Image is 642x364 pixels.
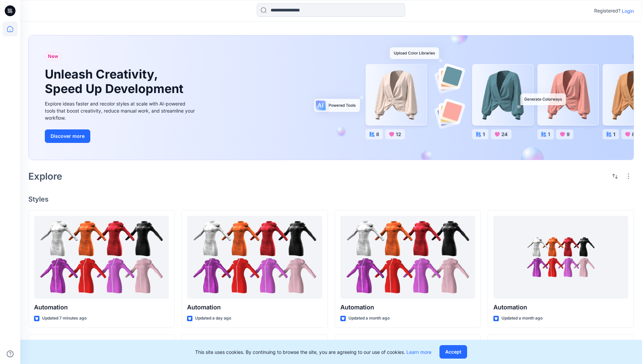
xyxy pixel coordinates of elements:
[622,7,634,14] p: Login
[187,303,322,312] p: Automation
[45,129,196,143] a: Discover more
[594,7,620,15] p: Registered?
[501,315,543,322] p: Updated a month ago
[45,100,196,121] div: Explore ideas faster and recolor styles at scale with AI-powered tools that boost creativity, red...
[34,303,169,312] p: Automation
[348,315,390,322] p: Updated a month ago
[48,52,58,60] span: New
[28,195,634,203] h4: Styles
[28,171,62,182] h2: Explore
[34,216,169,299] a: Automation
[187,216,322,299] a: Automation
[439,345,467,359] button: Accept
[195,348,431,356] p: This site uses cookies. By continuing to browse the site, you are agreeing to our use of cookies.
[45,129,90,143] button: Discover more
[340,216,475,299] a: Automation
[42,315,87,322] p: Updated 7 minutes ago
[493,216,628,299] a: Automation
[493,303,628,312] p: Automation
[45,67,186,96] h1: Unleash Creativity, Speed Up Development
[406,349,431,355] a: Learn more
[340,303,475,312] p: Automation
[195,315,231,322] p: Updated a day ago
